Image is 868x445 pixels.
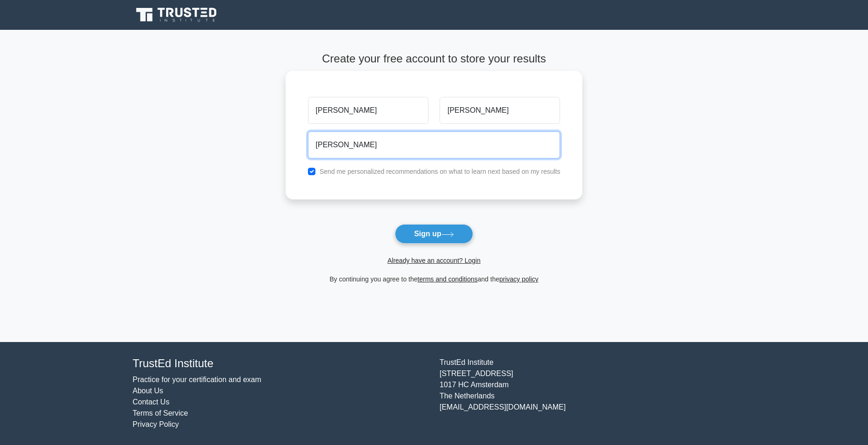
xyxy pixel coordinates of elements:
input: Email [308,131,561,158]
div: By continuing you agree to the and the [280,274,588,285]
h4: TrustEd Institute [133,357,428,370]
button: Sign up [395,224,473,244]
div: TrustEd Institute [STREET_ADDRESS] 1017 HC Amsterdam The Netherlands [EMAIL_ADDRESS][DOMAIN_NAME] [434,357,741,430]
a: Privacy Policy [133,420,179,428]
label: Send me personalized recommendations on what to learn next based on my results [320,168,561,175]
input: Last name [440,97,560,124]
a: Practice for your certification and exam [133,376,261,383]
a: Already have an account? Login [387,257,481,264]
input: First name [308,97,428,124]
h4: Create your free account to store your results [286,52,583,66]
a: privacy policy [500,275,539,283]
a: terms and conditions [418,275,478,283]
a: About Us [133,387,163,395]
a: Contact Us [133,398,169,406]
a: Terms of Service [133,409,188,417]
